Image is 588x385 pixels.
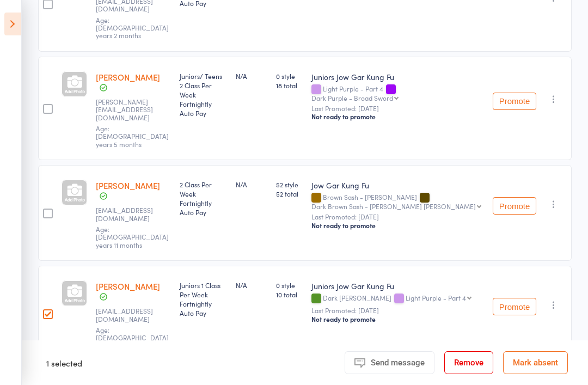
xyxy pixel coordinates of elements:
div: Jow Gar Kung Fu [311,180,484,191]
small: Last Promoted: [DATE] [311,307,484,314]
small: mfarah78@gmail.com [96,307,167,323]
div: Light Purple - Part 4 [311,85,484,101]
div: Juniors 1 Class Per Week Fortnightly Auto Pay [180,280,227,317]
div: Not ready to promote [311,112,484,121]
a: [PERSON_NAME] [96,280,160,292]
div: Brown Sash - [PERSON_NAME] [311,193,484,210]
div: Juniors/ Teens 2 Class Per Week Fortnightly Auto Pay [180,71,227,118]
div: Dark [PERSON_NAME] [311,294,484,303]
button: Promote [493,197,536,215]
div: 2 Class Per Week Fortnightly Auto Pay [180,180,227,217]
div: Juniors Jow Gar Kung Fu [311,280,484,291]
span: Age: [DEMOGRAPHIC_DATA] years 11 months [96,224,169,249]
a: [PERSON_NAME] [96,180,160,191]
small: lenoraw13@hotmail.com [96,206,167,222]
button: Promote [493,298,536,315]
div: Not ready to promote [311,315,484,323]
div: Dark Purple - Broad Sword [311,94,393,101]
span: 0 style [276,71,303,81]
a: [PERSON_NAME] [96,71,160,83]
button: Send message [345,351,434,374]
span: 10 total [276,290,303,299]
small: Last Promoted: [DATE] [311,105,484,112]
span: Send message [371,358,425,368]
div: Not ready to promote [311,221,484,230]
span: 0 style [276,280,303,290]
small: Last Promoted: [DATE] [311,213,484,221]
button: Mark absent [503,351,568,374]
span: 18 total [276,81,303,90]
button: Remove [444,351,493,374]
div: Light Purple - Part 4 [406,294,466,301]
button: Promote [493,93,536,110]
small: Ivanastanojlovska@yahoo.com [96,98,167,121]
div: N/A [236,280,268,290]
span: Age: [DEMOGRAPHIC_DATA] years 2 months [96,325,169,350]
div: N/A [236,180,268,189]
div: N/A [236,71,268,81]
div: Juniors Jow Gar Kung Fu [311,71,484,82]
span: Age: [DEMOGRAPHIC_DATA] years 2 months [96,15,169,40]
div: 1 selected [46,351,82,374]
div: Dark Brown Sash - [PERSON_NAME] [PERSON_NAME] [311,203,476,210]
span: 52 style [276,180,303,189]
span: Age: [DEMOGRAPHIC_DATA] years 5 months [96,124,169,149]
span: 52 total [276,189,303,198]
